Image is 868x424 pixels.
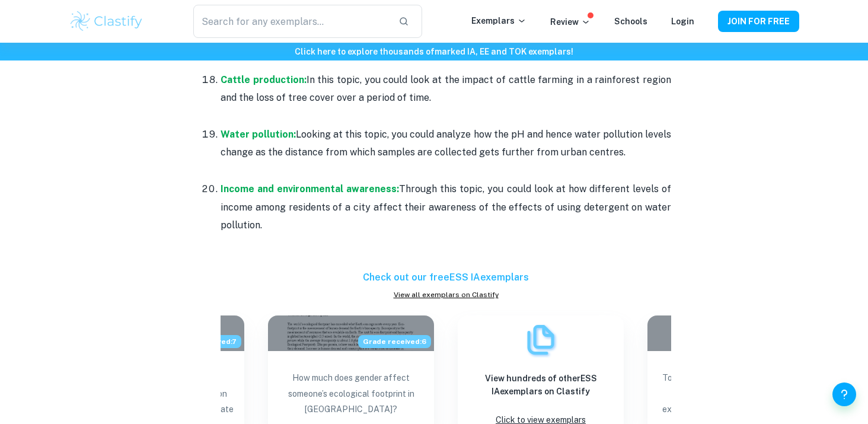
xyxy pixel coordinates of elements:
p: How much does gender affect someone’s ecological footprint in [GEOGRAPHIC_DATA]? [277,370,425,422]
a: View all exemplars on Clastify [221,289,671,300]
a: Schools [614,17,647,26]
input: Search for any exemplars... [193,5,389,38]
p: Looking at this topic, you could analyze how the pH and hence water pollution levels change as th... [221,126,671,162]
a: Login [671,17,694,26]
button: Help and Feedback [832,382,856,406]
h6: Click here to explore thousands of marked IA, EE and TOK exemplars ! [2,45,866,58]
a: Water pollution: [221,129,296,140]
span: Grade received: 6 [358,335,431,348]
img: Exemplars [523,322,559,358]
p: Through this topic, you could look at how different levels of income among residents of a city af... [221,180,671,234]
h6: Check out our free ESS IA exemplars [221,270,671,285]
img: Clastify logo [69,9,144,33]
a: Cattle production: [221,74,307,85]
h6: View hundreds of other ESS IA exemplars on Clastify [467,372,614,398]
p: Exemplars [471,14,526,27]
p: In this topic, you could look at the impact of cattle farming in a rainforest region and the loss... [221,71,671,107]
a: Income and environmental awareness: [221,183,399,195]
button: JOIN FOR FREE [718,11,799,32]
p: Review [550,15,591,28]
p: To what extent does gender affect one’s view of climate change’s existence and the threat it pose... [657,370,804,422]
